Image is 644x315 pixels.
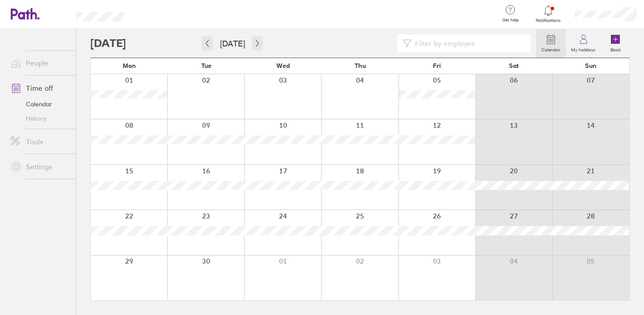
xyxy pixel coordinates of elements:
a: Calendar [4,97,76,111]
a: My holidays [566,29,601,58]
a: People [4,54,76,72]
a: Settings [4,158,76,176]
span: Fri [433,62,441,69]
span: Thu [355,62,366,69]
span: Sun [585,62,597,69]
label: My holidays [566,45,601,53]
span: Notifications [534,18,563,23]
span: Sat [509,62,519,69]
a: History [4,111,76,126]
input: Filter by employee [411,35,525,52]
a: Tools [4,133,76,151]
span: Wed [276,62,290,69]
button: [DATE] [213,36,252,51]
label: Calendar [536,45,566,53]
a: Calendar [536,29,566,58]
label: Book [605,45,626,53]
a: Notifications [534,4,563,23]
a: Book [601,29,630,58]
a: Time off [4,79,76,97]
span: Tue [201,62,212,69]
span: Mon [123,62,136,69]
span: Get help [496,17,525,23]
